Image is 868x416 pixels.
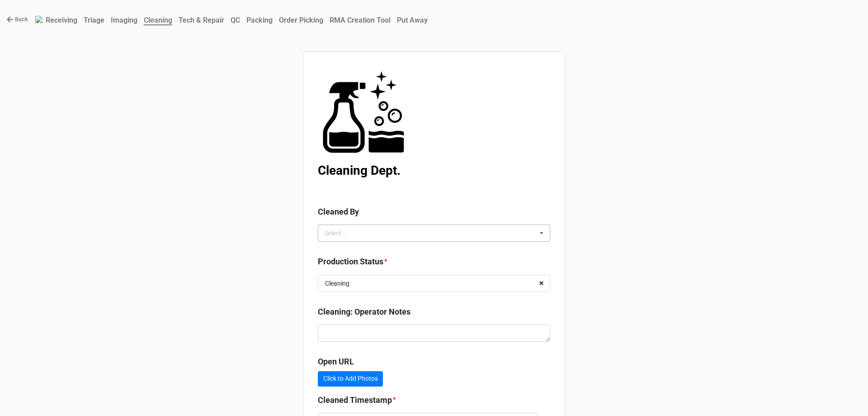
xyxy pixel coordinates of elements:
[318,371,383,387] a: Click to Add Photos
[179,16,224,24] b: Tech & Repair
[246,16,273,24] b: Packing
[318,357,354,366] b: Open URL
[322,228,361,239] div: Select ...
[318,67,408,157] img: user-attachments%2Flegacy%2Fextension-attachments%2FFsMTpD1N6b%2FCleaning.png
[276,11,326,29] a: Order Picking
[394,11,431,29] a: Put Away
[144,16,172,25] b: Cleaning
[279,16,323,24] b: Order Picking
[227,11,243,29] a: QC
[42,11,80,29] a: Receiving
[6,15,28,24] a: Back
[46,16,77,24] b: Receiving
[318,255,383,268] label: Production Status
[330,16,391,24] b: RMA Creation Tool
[318,206,359,218] label: Cleaned By
[325,280,349,287] div: Cleaning
[318,163,401,178] b: Cleaning Dept.
[35,16,42,23] img: RexiLogo.png
[318,306,410,318] label: Cleaning: Operator Notes
[108,11,141,29] a: Imaging
[111,16,137,24] b: Imaging
[80,11,108,29] a: Triage
[397,16,428,24] b: Put Away
[84,16,104,24] b: Triage
[243,11,276,29] a: Packing
[318,394,392,406] label: Cleaned Timestamp
[141,11,175,29] a: Cleaning
[231,16,240,24] b: QC
[175,11,227,29] a: Tech & Repair
[326,11,394,29] a: RMA Creation Tool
